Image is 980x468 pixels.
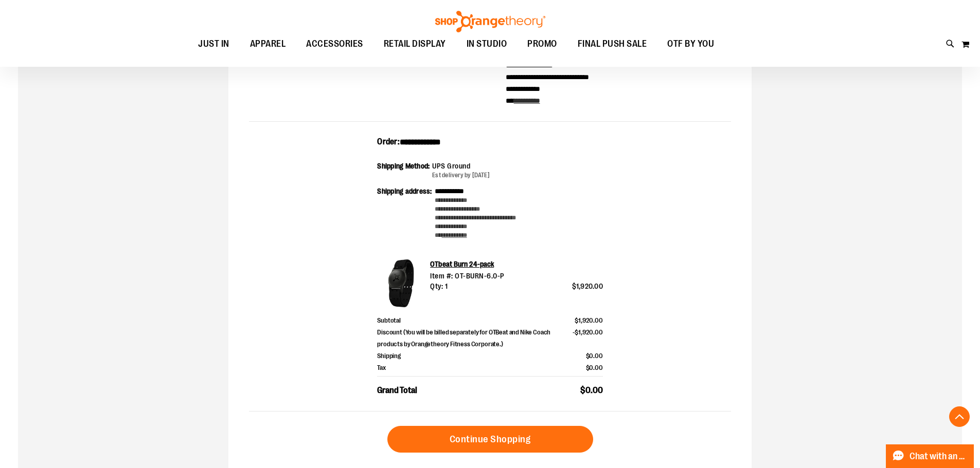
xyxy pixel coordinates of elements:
span: OTF BY YOU [667,32,714,55]
span: IN STUDIO [467,32,507,55]
span: Discount (You will be billed separately for OTBeat and Nike Coach products by Orangetheory Fitnes... [377,326,573,350]
span: $1,920.00 [572,282,603,290]
div: Shipping address: [377,186,434,240]
span: Qty: 1 [430,281,448,292]
img: OTbeat Burn 24-pack [377,259,425,307]
span: Shipping [377,350,401,362]
a: PROMO [517,32,567,56]
a: IN STUDIO [456,32,518,56]
div: Order: [377,136,603,155]
span: $0.00 [580,385,602,395]
a: OTbeat Burn 24-pack [430,260,494,268]
button: Back To Top [949,406,970,427]
span: $0.00 [586,352,603,360]
a: APPAREL [240,32,296,56]
span: Subtotal [377,314,401,326]
a: OTF BY YOU [657,32,724,56]
div: Item #: OT-BURN-6.0-P [430,271,603,281]
div: UPS Ground [432,161,490,171]
span: ACCESSORIES [306,32,363,55]
span: JUST IN [198,32,229,55]
span: PROMO [527,32,557,55]
span: $1,920.00 [575,316,602,324]
a: Continue Shopping [387,426,593,453]
a: FINAL PUSH SALE [567,32,657,56]
div: Shipping Method: [377,161,432,180]
span: Est delivery by [DATE] [432,172,490,179]
a: ACCESSORIES [296,32,373,56]
img: Shop Orangetheory [434,11,547,32]
span: $0.00 [586,364,603,371]
span: Grand Total [377,384,417,397]
span: Tax [377,362,386,373]
span: -$1,920.00 [573,328,602,336]
span: FINAL PUSH SALE [578,32,647,55]
span: Continue Shopping [450,434,531,445]
a: JUST IN [188,32,240,56]
span: APPAREL [250,32,286,55]
span: RETAIL DISPLAY [384,32,446,55]
span: Chat with an Expert [910,452,968,461]
a: RETAIL DISPLAY [373,32,456,56]
button: Chat with an Expert [886,444,974,468]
